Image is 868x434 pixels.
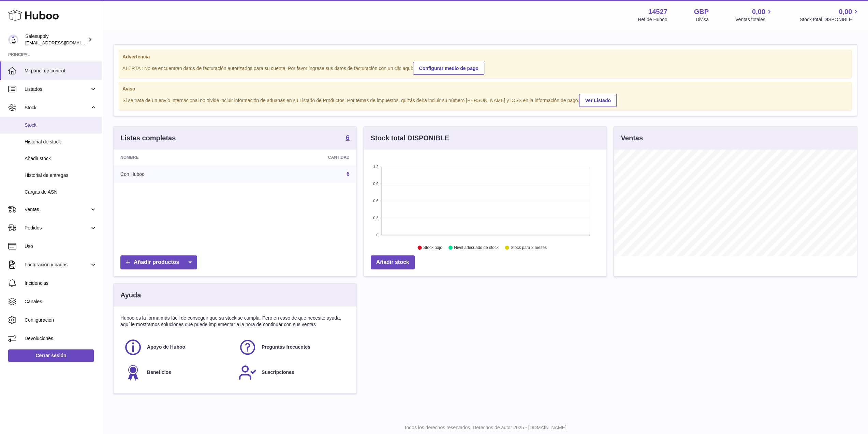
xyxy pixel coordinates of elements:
[25,68,97,74] span: Mi panel de control
[371,134,449,143] h3: Stock total DISPONIBLE
[621,134,643,143] h3: Ventas
[800,7,860,23] a: 0,00 Stock total DISPONIBLE
[346,134,350,141] strong: 6
[108,424,863,431] p: Todos los derechos reservados. Derechos de autor 2025 - [DOMAIN_NAME]
[262,344,310,350] span: Preguntas frecuentes
[8,349,94,362] a: Cerrar sesión
[120,134,176,143] h3: Listas completas
[413,62,484,75] a: Configurar medio de pago
[124,338,232,356] a: Apoyo de Huboo
[25,122,97,128] span: Stock
[239,150,356,165] th: Cantidad
[371,255,415,269] a: Añadir stock
[25,40,100,45] span: [EMAIL_ADDRESS][DOMAIN_NAME]
[347,171,350,177] a: 6
[122,61,848,75] div: ALERTA : No se encuentran datos de facturación autorizados para su cuenta. Por favor ingrese sus ...
[25,206,90,213] span: Ventas
[25,335,97,342] span: Devoluciones
[25,280,97,286] span: Incidencias
[579,94,616,107] a: Ver Listado
[373,165,378,169] text: 1.2
[25,189,97,195] span: Cargas de ASN
[839,7,852,16] span: 0,00
[423,246,442,250] text: Stock bajo
[25,33,87,46] div: Salesupply
[120,315,350,328] p: Huboo es la forma más fácil de conseguir que su stock se cumpla. Pero en caso de que necesite ayu...
[735,7,773,23] a: 0,00 Ventas totales
[147,344,185,350] span: Apoyo de Huboo
[262,369,294,376] span: Suscripciones
[114,150,239,165] th: Nombre
[114,165,239,183] td: Con Huboo
[122,86,848,92] strong: Aviso
[124,363,232,382] a: Beneficios
[511,246,547,250] text: Stock para 2 meses
[373,199,378,203] text: 0.6
[696,16,709,23] div: Divisa
[25,225,90,231] span: Pedidos
[122,93,848,107] div: Si se trata de un envío internacional no olvide incluir información de aduanas en su Listado de P...
[25,262,90,268] span: Facturación y pagos
[25,243,97,250] span: Uso
[25,139,97,145] span: Historial de stock
[373,182,378,186] text: 0.9
[25,172,97,179] span: Historial de entregas
[346,134,350,142] a: 6
[373,216,378,220] text: 0.3
[25,317,97,323] span: Configuración
[454,246,499,250] text: Nivel adecuado de stock
[752,7,765,16] span: 0,00
[694,7,708,16] strong: GBP
[376,233,378,237] text: 0
[238,363,346,382] a: Suscripciones
[120,255,197,269] a: Añadir productos
[25,155,97,162] span: Añadir stock
[638,16,667,23] div: Ref de Huboo
[800,16,860,23] span: Stock total DISPONIBLE
[25,298,97,305] span: Canales
[735,16,773,23] span: Ventas totales
[648,7,667,16] strong: 14527
[25,86,90,93] span: Listados
[120,291,141,300] h3: Ayuda
[238,338,346,356] a: Preguntas frecuentes
[122,54,848,60] strong: Advertencia
[25,104,90,111] span: Stock
[8,34,18,45] img: integrations@salesupply.com
[147,369,171,376] span: Beneficios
